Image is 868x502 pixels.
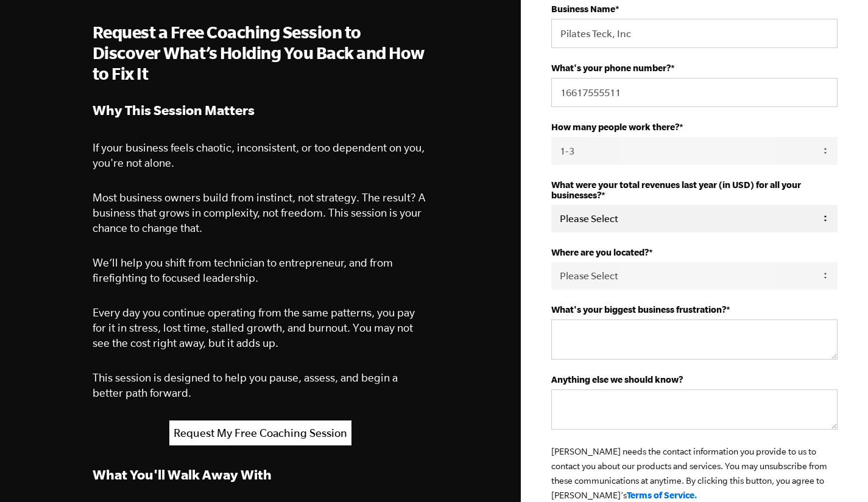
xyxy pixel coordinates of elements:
[93,102,255,117] strong: Why This Session Matters
[551,247,649,257] strong: Where are you located?
[551,4,615,14] strong: Business Name
[551,374,683,385] strong: Anything else we should know?
[93,191,425,234] span: Most business owners build from instinct, not strategy. The result? A business that grows in comp...
[93,141,425,169] span: If your business feels chaotic, inconsistent, or too dependent on you, you're not alone.
[807,444,868,502] iframe: Chat Widget
[551,304,726,315] strong: What's your biggest business frustration?
[93,23,425,83] span: Request a Free Coaching Session to Discover What’s Holding You Back and How to Fix It
[93,256,393,284] span: We’ll help you shift from technician to entrepreneur, and from firefighting to focused leadership.
[169,420,351,445] a: Request My Free Coaching Session
[93,371,398,399] span: This session is designed to help you pause, assess, and begin a better path forward.
[93,467,272,482] strong: What You'll Walk Away With
[551,63,671,73] strong: What's your phone number?
[627,490,697,500] a: Terms of Service.
[551,122,679,132] strong: How many people work there?
[551,180,801,200] strong: What were your total revenues last year (in USD) for all your businesses?
[93,306,415,349] span: Every day you continue operating from the same patterns, you pay for it in stress, lost time, sta...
